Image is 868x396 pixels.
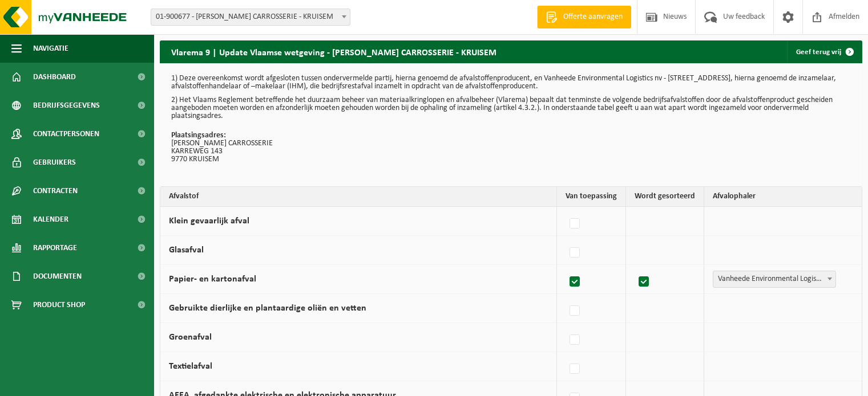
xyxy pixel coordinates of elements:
strong: Plaatsingsadres: [171,131,226,140]
span: Contactpersonen [33,120,99,148]
th: Afvalstof [160,187,557,207]
span: Rapportage [33,234,77,262]
p: 2) Het Vlaams Reglement betreffende het duurzaam beheer van materiaalkringlopen en afvalbeheer (V... [171,96,851,120]
label: Textielafval [169,362,212,371]
th: Van toepassing [557,187,626,207]
span: Bedrijfsgegevens [33,91,100,120]
span: 01-900677 - DE KETELE JOHAN CARROSSERIE - KRUISEM [151,9,350,26]
span: Kalender [33,205,68,234]
label: Papier- en kartonafval [169,275,256,284]
p: 1) Deze overeenkomst wordt afgesloten tussen ondervermelde partij, hierna genoemd de afvalstoffen... [171,75,851,91]
th: Wordt gesorteerd [626,187,704,207]
label: Gebruikte dierlijke en plantaardige oliën en vetten [169,304,366,313]
span: Navigatie [33,34,68,63]
span: Documenten [33,262,82,291]
span: Gebruikers [33,148,76,177]
span: Vanheede Environmental Logistics [713,271,835,287]
th: Afvalophaler [704,187,862,207]
span: 01-900677 - DE KETELE JOHAN CARROSSERIE - KRUISEM [151,9,350,25]
span: Dashboard [33,63,76,91]
p: [PERSON_NAME] CARROSSERIE KARREWEG 143 9770 KRUISEM [171,132,851,164]
span: Product Shop [33,291,85,319]
label: Groenafval [169,333,212,342]
a: Offerte aanvragen [537,6,631,28]
a: Geef terug vrij [787,40,861,63]
h2: Vlarema 9 | Update Vlaamse wetgeving - [PERSON_NAME] CARROSSERIE - KRUISEM [160,40,508,63]
span: Contracten [33,177,78,205]
label: Glasafval [169,246,204,255]
span: Offerte aanvragen [560,11,625,23]
label: Klein gevaarlijk afval [169,217,249,226]
span: Vanheede Environmental Logistics [713,271,836,288]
